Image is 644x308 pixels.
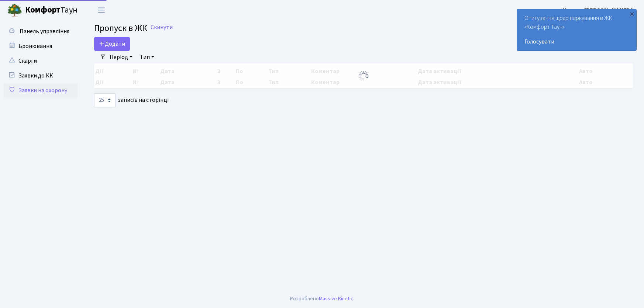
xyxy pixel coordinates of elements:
img: logo.png [7,3,22,18]
button: Переключити навігацію [92,4,111,16]
div: × [628,10,636,17]
a: Панель управління [4,24,78,39]
a: Додати [94,37,130,51]
select: записів на сторінці [94,93,116,107]
span: Пропуск в ЖК [94,22,147,35]
a: Період [107,51,135,63]
a: Massive Kinetic [319,295,353,302]
span: Панель управління [20,27,69,35]
a: Скарги [4,53,78,68]
img: Обробка... [358,70,369,82]
a: Бронювання [4,39,78,53]
div: Розроблено . [290,295,354,303]
span: Додати [99,40,125,48]
div: Опитування щодо паркування в ЖК «Комфорт Таун» [517,9,636,51]
a: Цитрус [PERSON_NAME] А. [563,6,635,15]
a: Тип [137,51,157,63]
a: Заявки на охорону [4,83,78,98]
span: Таун [25,4,78,17]
b: Цитрус [PERSON_NAME] А. [563,6,635,14]
b: Комфорт [25,4,61,16]
a: Скинути [151,24,173,31]
a: Голосувати [524,37,629,46]
a: Заявки до КК [4,68,78,83]
label: записів на сторінці [94,93,169,107]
